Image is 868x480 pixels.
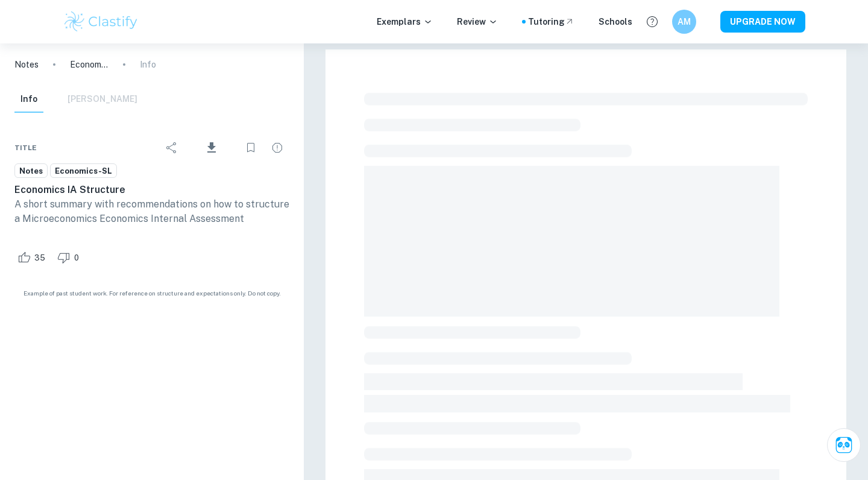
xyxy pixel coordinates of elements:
button: AM [672,10,696,34]
span: Notes [15,165,47,177]
div: Like [14,248,52,267]
p: Exemplars [377,15,433,28]
span: Title [14,142,37,153]
span: 35 [28,252,52,264]
button: Info [14,86,43,113]
h6: Economics IA Structure [14,183,289,197]
h6: AM [678,15,691,28]
img: Clastify logo [63,10,139,34]
button: Ask Clai [827,428,861,462]
span: Economics-SL [51,165,116,177]
a: Economics-SL [50,163,117,178]
span: Example of past student work. For reference on structure and expectations only. Do not copy. [14,289,289,298]
p: A short summary with recommendations on how to structure a Microeconomics Economics Internal Asse... [14,197,289,226]
p: Review [457,15,498,28]
a: Tutoring [528,15,574,28]
button: UPGRADE NOW [720,11,805,33]
button: Help and Feedback [642,11,662,32]
div: Dislike [54,248,86,267]
a: Notes [14,163,48,178]
p: Info [140,58,156,71]
div: Share [160,136,184,160]
div: Download [186,132,236,163]
a: Schools [599,15,632,28]
p: Economics IA Structure [70,58,108,71]
div: Report issue [265,136,289,160]
div: Bookmark [239,136,263,160]
a: Notes [14,58,39,71]
span: 0 [68,252,86,264]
